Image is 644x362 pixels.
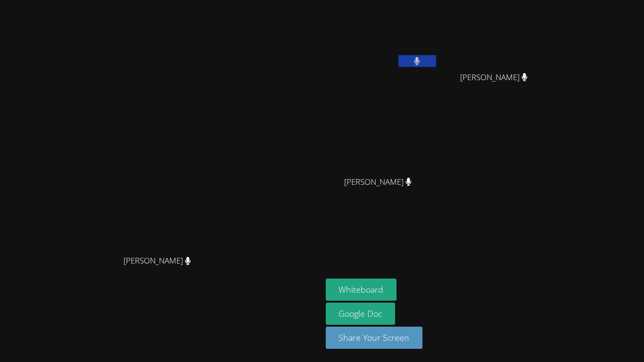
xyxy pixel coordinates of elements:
[460,71,528,84] span: [PERSON_NAME]
[326,327,423,349] button: Share Your Screen
[326,279,397,301] button: Whiteboard
[344,175,412,189] span: [PERSON_NAME]
[124,254,191,268] span: [PERSON_NAME]
[326,303,396,325] a: Google Doc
